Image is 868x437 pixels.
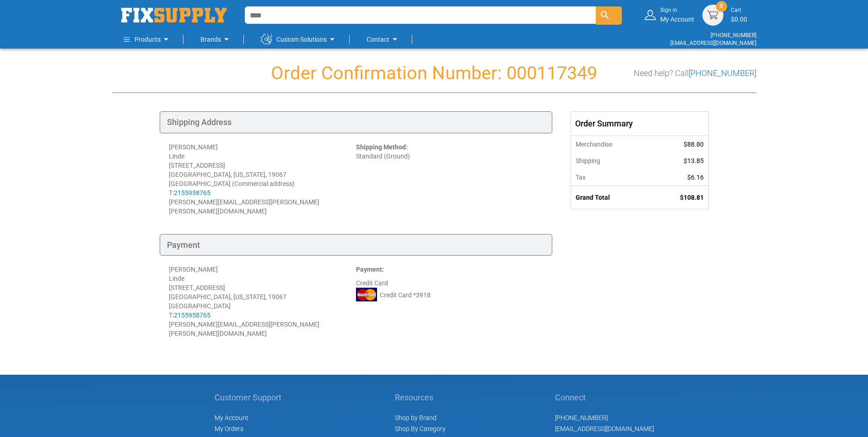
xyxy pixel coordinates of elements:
th: Tax [571,169,651,186]
div: Credit Card [356,265,543,338]
a: Brands [200,30,232,49]
a: [PHONE_NUMBER] [689,68,756,78]
a: Products [124,30,172,49]
span: $0.00 [731,16,747,23]
th: Merchandise [571,136,651,153]
span: 0 [720,2,723,10]
a: Shop By Category [395,425,446,432]
a: Contact [367,30,400,49]
h5: Resources [395,393,447,402]
div: Shipping Address [160,111,552,133]
div: Order Summary [571,112,708,136]
span: $108.81 [680,194,704,201]
a: [PHONE_NUMBER] [555,414,608,421]
span: $88.80 [684,141,704,148]
span: $6.16 [687,174,704,181]
div: Standard (Ground) [356,142,543,216]
span: My Account [215,414,248,421]
a: [PHONE_NUMBER] [711,32,756,38]
a: 2155958765 [174,311,210,319]
a: Shop by Brand [395,414,437,421]
h3: Need help? Call [634,69,756,78]
img: Fix Industrial Supply [121,8,226,22]
a: [EMAIL_ADDRESS][DOMAIN_NAME] [555,425,654,432]
a: store logo [121,8,226,22]
strong: Shipping Method: [356,143,408,151]
div: My Account [660,6,694,23]
div: [PERSON_NAME] Linde [STREET_ADDRESS] [GEOGRAPHIC_DATA], [US_STATE], 19067 [GEOGRAPHIC_DATA] (Comm... [169,142,356,216]
img: MC [356,288,377,301]
span: My Orders [215,425,243,432]
span: Credit Card *3918 [380,290,431,300]
th: Shipping [571,153,651,169]
small: Sign in [660,6,694,14]
h1: Order Confirmation Number: 000117349 [112,63,756,83]
h5: Customer Support [215,393,286,402]
a: [EMAIL_ADDRESS][DOMAIN_NAME] [670,40,756,46]
div: [PERSON_NAME] Linde [STREET_ADDRESS] [GEOGRAPHIC_DATA], [US_STATE], 19067 [GEOGRAPHIC_DATA] T: [P... [169,265,356,338]
small: Cart [731,6,747,14]
div: Payment [160,234,552,256]
a: Custom Solutions [261,30,338,49]
span: $13.85 [684,157,704,164]
strong: Payment: [356,266,384,273]
h5: Connect [555,393,654,402]
a: 2155958765 [174,189,210,197]
strong: Grand Total [576,194,610,201]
